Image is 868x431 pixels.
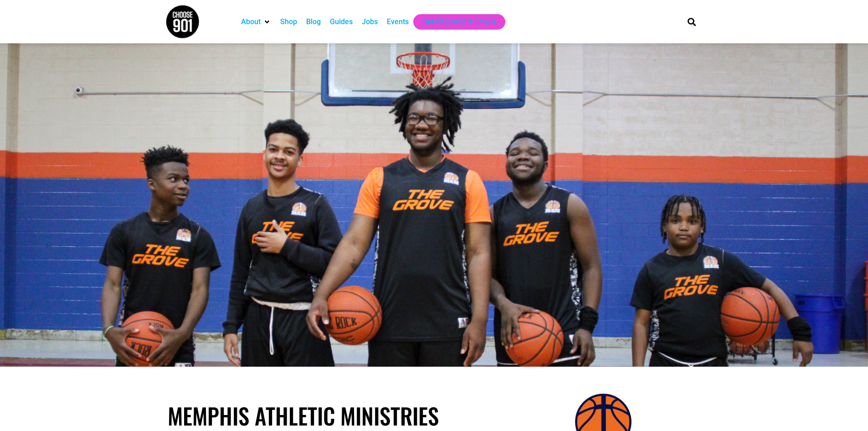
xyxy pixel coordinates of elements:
[236,14,276,30] div: About
[241,16,261,27] a: About
[236,14,672,30] nav: Main nav
[306,16,321,27] a: Blog
[168,402,498,429] h1: Memphis Athletic Ministries
[387,16,409,27] a: Events
[422,16,496,27] a: Get Choose901 Emails
[684,14,699,29] div: Search
[330,16,353,27] a: Guides
[280,16,297,27] a: Shop
[362,16,378,27] a: Jobs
